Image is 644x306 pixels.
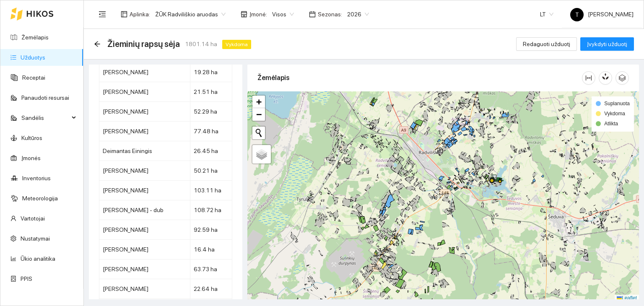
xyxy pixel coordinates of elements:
td: 22.64 ha [190,279,232,299]
a: PPIS [21,275,32,282]
a: Redaguoti užduotį [516,41,577,47]
span: ŽŪK Radviliškio aruodas [155,8,226,21]
td: [PERSON_NAME] [99,62,190,82]
td: [PERSON_NAME] [99,220,190,240]
span: layout [121,11,127,18]
span: Visos [272,8,294,21]
span: column-width [582,75,595,81]
a: Ūkio analitika [21,255,55,262]
td: [PERSON_NAME] [99,279,190,299]
td: [PERSON_NAME] [99,259,190,279]
td: 26.45 ha [190,141,232,161]
td: 52.29 ha [190,102,232,122]
span: shop [241,11,247,18]
td: 21.51 ha [190,82,232,102]
span: Vykdoma [604,111,625,117]
a: Įmonės [21,155,41,161]
span: Žieminių rapsų sėja [107,37,180,51]
button: column-width [582,71,595,85]
span: arrow-left [94,41,101,47]
span: 2026 [347,8,369,21]
span: T [575,8,579,21]
button: Redaguoti užduotį [516,37,577,51]
span: Vykdoma [222,40,251,49]
div: Žemėlapis [257,66,582,90]
span: Įvykdyti užduotį [587,39,627,49]
span: [PERSON_NAME] [570,11,634,18]
a: Užduotys [21,54,45,61]
span: Sandėlis [21,109,69,126]
td: [PERSON_NAME] [99,161,190,181]
span: Įmonė : [249,10,267,19]
td: Deimantas Einingis [99,141,190,161]
span: + [256,96,262,107]
a: Vartotojai [21,215,45,222]
span: Sezonas : [318,10,342,19]
span: 1801.14 ha [185,39,217,49]
button: menu-fold [94,6,111,23]
td: 50.21 ha [190,161,232,181]
a: Receptai [22,74,45,81]
span: LT [540,8,553,21]
span: calendar [309,11,316,18]
a: Meteorologija [22,195,58,202]
td: 77.48 ha [190,122,232,141]
span: Aplinka : [130,10,150,19]
span: Redaguoti užduotį [523,39,570,49]
td: [PERSON_NAME] [99,181,190,200]
a: Žemėlapis [21,34,49,41]
a: Kultūros [21,135,42,141]
a: Layers [252,145,271,163]
button: Initiate a new search [252,127,265,139]
td: [PERSON_NAME] - dub [99,200,190,220]
span: menu-fold [99,10,106,18]
a: Nustatymai [21,235,50,242]
td: 19.28 ha [190,62,232,82]
td: 108.72 ha [190,200,232,220]
td: [PERSON_NAME] [99,240,190,259]
span: Atlikta [604,121,618,127]
td: [PERSON_NAME] [99,122,190,141]
a: Panaudoti resursai [21,94,69,101]
td: 63.73 ha [190,259,232,279]
button: Įvykdyti užduotį [580,37,634,51]
a: Leaflet [617,295,637,301]
td: 103.11 ha [190,181,232,200]
a: Inventorius [22,175,51,182]
span: Suplanuota [604,101,630,106]
span: − [256,109,262,119]
td: [PERSON_NAME] [99,102,190,122]
div: Atgal [94,41,101,48]
td: 92.59 ha [190,220,232,240]
td: [PERSON_NAME] [99,82,190,102]
td: 16.4 ha [190,240,232,259]
a: Zoom out [252,108,265,121]
a: Zoom in [252,96,265,108]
